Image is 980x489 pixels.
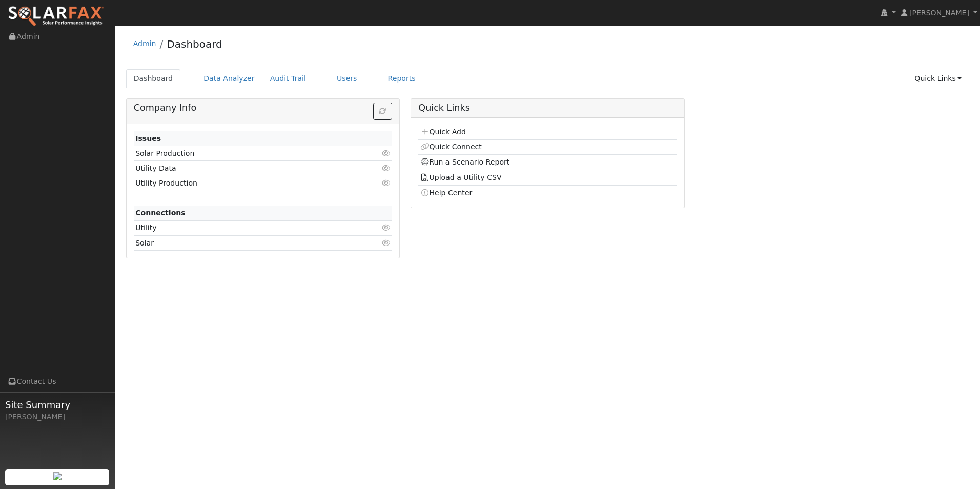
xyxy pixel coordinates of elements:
[420,142,482,151] a: Quick Connect
[134,220,351,235] td: Utility
[420,173,502,181] a: Upload a Utility CSV
[134,236,351,251] td: Solar
[133,39,156,48] a: Admin
[909,9,969,17] span: [PERSON_NAME]
[907,69,969,88] a: Quick Links
[134,103,392,113] h5: Company Info
[134,161,351,176] td: Utility Data
[53,472,62,480] img: retrieve
[381,224,391,231] i: Click to view
[135,134,161,142] strong: Issues
[420,128,466,136] a: Quick Add
[418,103,677,113] h5: Quick Links
[135,209,186,217] strong: Connections
[381,179,391,187] i: Click to view
[134,176,351,191] td: Utility Production
[5,398,110,412] span: Site Summary
[420,158,510,166] a: Run a Scenario Report
[329,69,365,88] a: Users
[8,6,104,27] img: SolarFax
[420,189,473,197] a: Help Center
[262,69,314,88] a: Audit Trail
[167,38,222,50] a: Dashboard
[380,69,423,88] a: Reports
[196,69,262,88] a: Data Analyzer
[5,412,110,422] div: [PERSON_NAME]
[381,150,391,157] i: Click to view
[381,239,391,247] i: Click to view
[381,165,391,172] i: Click to view
[126,69,181,88] a: Dashboard
[134,146,351,161] td: Solar Production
